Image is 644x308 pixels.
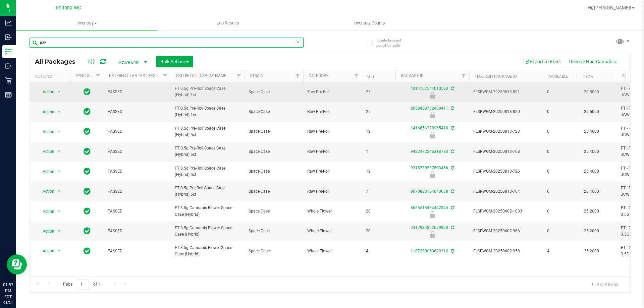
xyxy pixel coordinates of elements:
span: PASSED [108,148,167,155]
a: 1416656328965418 [411,126,448,130]
span: PASSED [108,228,167,234]
span: Sync from Compliance System [450,225,454,230]
span: Space Case [249,148,299,155]
span: Sync from Compliance System [450,106,454,111]
input: 1 [77,279,89,290]
button: Export to Excel [520,56,565,67]
span: 0 [547,148,573,155]
span: 6 [547,188,573,195]
span: PASSED [108,168,167,175]
a: THC% [582,74,593,79]
div: Newly Received [394,112,470,118]
span: Action [37,227,55,236]
span: FLSRWGM-20250602-1033 [473,208,539,214]
span: select [55,167,63,176]
a: 2417934852629920 [411,225,448,230]
span: 0 [547,208,573,214]
span: Whole Flower [307,248,358,254]
span: Action [37,246,55,256]
span: FT 3.5g Cannabis Flower Space Case (Hybrid) [175,225,240,238]
span: 29.5000 [581,87,602,97]
span: select [55,227,63,236]
div: Newly Received [394,171,470,178]
inline-svg: Inventory [5,48,12,55]
span: Raw Pre-Roll [307,188,358,195]
span: FT 0.5g Pre-Roll Space Case (Hybrid) 5ct [175,185,240,198]
a: 9318730537803456 [411,166,448,170]
div: Newly Received [394,231,470,238]
span: FLSRWGM-20250813-726 [473,168,539,175]
span: Whole Flower [307,208,358,214]
span: Sync from Compliance System [450,166,454,170]
span: FLSRWGM-20250602-959 [473,248,539,254]
span: Include items not tagged for facility [376,38,409,48]
span: FT 0.5g Pre-Roll Space Case (Hybrid) 1ct [175,85,240,98]
a: Sku Retail Display Name [176,73,226,78]
span: Action [37,187,55,196]
a: Filter [458,70,469,82]
span: PASSED [108,128,167,135]
span: Page of 1 [57,279,106,290]
span: All Packages [35,58,82,65]
span: 1 [366,148,391,155]
span: In Sync [84,187,91,196]
span: select [55,147,63,156]
span: Space Case [249,248,299,254]
span: Action [37,167,55,176]
span: PASSED [108,188,167,195]
div: Newly Received [394,92,470,99]
span: 25 [366,109,391,115]
span: Action [37,207,55,216]
span: 25.4000 [581,127,602,136]
a: Filter [351,70,362,82]
span: PASSED [108,248,167,254]
span: select [55,207,63,216]
p: 01:57 PM EDT [3,282,13,300]
span: Whole Flower [307,228,358,234]
span: Space Case [249,208,299,214]
span: FLSRWGM-20250813-891 [473,89,539,95]
span: Space Case [249,128,299,135]
span: Space Case [249,109,299,115]
span: 25.2000 [581,246,602,256]
span: Inventory Counts [344,20,394,26]
span: FT 0.5g Pre-Roll Space Case (Hybrid) 5ct [175,125,240,138]
span: In Sync [84,107,91,116]
span: 29.5000 [581,107,602,117]
div: Actions [35,74,67,79]
span: FT 0.5g Pre-Roll Space Case (Hybrid) 5ct [175,145,240,158]
button: Bulk Actions [156,56,193,67]
a: Filter [160,70,171,82]
span: Sync from Compliance System [450,205,454,210]
a: Strain [250,73,264,78]
a: Inventory [16,16,157,30]
div: Newly Received [394,211,470,218]
span: Space Case [249,89,299,95]
span: Sync from Compliance System [450,126,454,130]
span: 12 [366,168,391,175]
span: 25.4000 [581,187,602,196]
span: Sync from Compliance System [450,189,454,194]
span: In Sync [84,147,91,156]
span: 0 [547,89,573,95]
span: FLSRWGM-20250813-764 [473,188,539,195]
span: PASSED [108,109,167,115]
span: Inventory [16,20,157,26]
p: 08/24 [3,300,13,305]
a: 1187290053629312 [411,249,448,253]
a: Flourish Package ID [475,74,517,79]
span: 25.2000 [581,206,602,216]
a: Sync Status [75,73,101,78]
span: Raw Pre-Roll [307,109,358,115]
a: 9070863154043668 [411,189,448,194]
span: Space Case [249,188,299,195]
span: Raw Pre-Roll [307,148,358,155]
span: 20 [366,208,391,214]
a: 8666513484447844 [411,205,448,210]
iframe: Resource center [7,254,27,274]
span: In Sync [84,206,91,216]
span: FT 3.5g Cannabis Flower Space Case (Hybrid) [175,205,240,218]
span: Lab Results [208,20,248,26]
a: SKU Name [622,73,642,78]
span: In Sync [84,246,91,256]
